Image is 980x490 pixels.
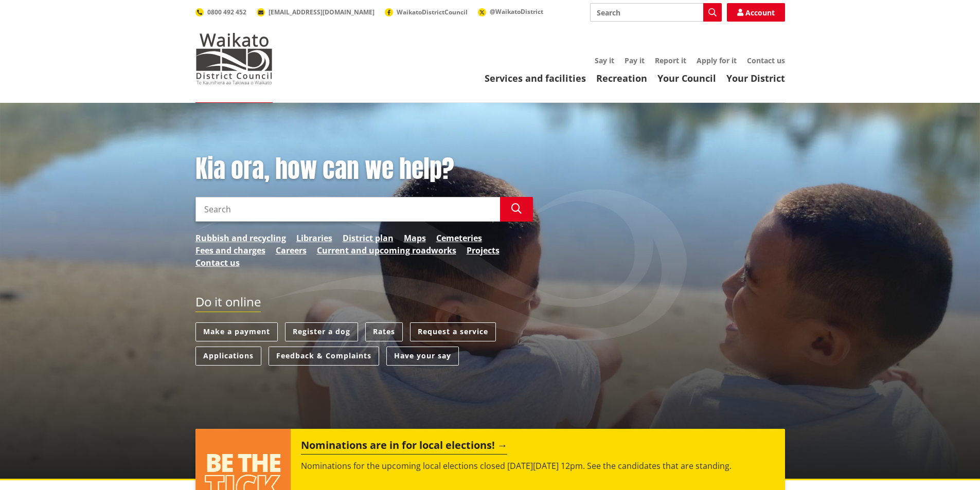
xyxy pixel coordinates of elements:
[386,347,459,366] a: Have your say
[269,347,379,366] a: Feedback & Complaints
[296,232,332,244] a: Libraries
[195,232,286,244] a: Rubbish and recycling
[397,8,468,16] span: WaikatoDistrictCouncil
[436,232,482,244] a: Cemeteries
[385,8,468,16] a: WaikatoDistrictCouncil
[285,322,358,341] a: Register a dog
[478,7,543,16] a: @WaikatoDistrict
[195,154,533,184] h1: Kia ora, how can we help?
[467,244,500,257] a: Projects
[195,295,261,313] h2: Do it online
[595,56,614,65] a: Say it
[257,8,375,16] a: [EMAIL_ADDRESS][DOMAIN_NAME]
[276,244,307,257] a: Careers
[365,322,403,341] a: Rates
[269,8,375,16] span: [EMAIL_ADDRESS][DOMAIN_NAME]
[404,232,426,244] a: Maps
[657,72,716,84] a: Your Council
[317,244,456,257] a: Current and upcoming roadworks
[655,56,686,65] a: Report it
[195,8,246,16] a: 0800 492 452
[485,72,586,84] a: Services and facilities
[697,56,737,65] a: Apply for it
[410,322,496,341] a: Request a service
[207,8,246,16] span: 0800 492 452
[747,56,785,65] a: Contact us
[726,72,785,84] a: Your District
[625,56,645,65] a: Pay it
[195,257,240,269] a: Contact us
[195,322,278,341] a: Make a payment
[596,72,647,84] a: Recreation
[343,232,394,244] a: District plan
[195,244,265,257] a: Fees and charges
[195,347,261,366] a: Applications
[590,3,722,22] input: Search input
[301,460,774,472] p: Nominations for the upcoming local elections closed [DATE][DATE] 12pm. See the candidates that ar...
[195,33,273,84] img: Waikato District Council - Te Kaunihera aa Takiwaa o Waikato
[301,439,507,455] h2: Nominations are in for local elections!
[490,7,543,16] span: @WaikatoDistrict
[727,3,785,22] a: Account
[195,197,500,222] input: Search input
